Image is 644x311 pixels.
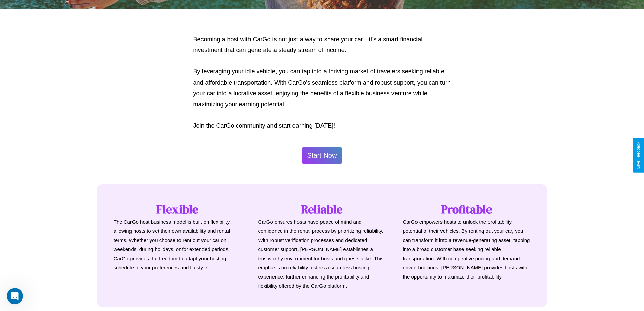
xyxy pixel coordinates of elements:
h1: Flexible [114,201,241,217]
p: Join the CarGo community and start earning [DATE]! [193,120,451,131]
div: Give Feedback [636,142,641,169]
p: The CarGo host business model is built on flexibility, allowing hosts to set their own availabili... [114,217,241,272]
button: Start Now [302,147,342,164]
p: CarGo empowers hosts to unlock the profitability potential of their vehicles. By renting out your... [403,217,530,281]
p: CarGo ensures hosts have peace of mind and confidence in the rental process by prioritizing relia... [258,217,386,290]
p: By leveraging your idle vehicle, you can tap into a thriving market of travelers seeking reliable... [193,66,451,110]
iframe: Intercom live chat [7,288,23,304]
h1: Profitable [403,201,530,217]
p: Becoming a host with CarGo is not just a way to share your car—it's a smart financial investment ... [193,34,451,56]
h1: Reliable [258,201,386,217]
